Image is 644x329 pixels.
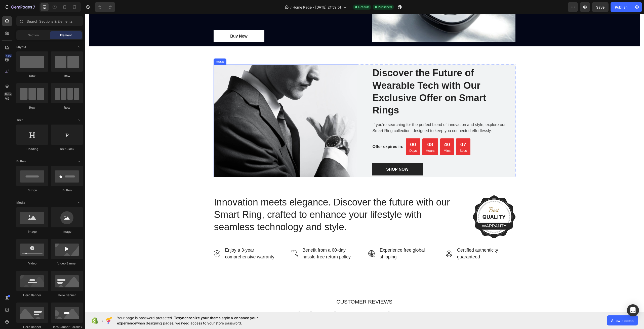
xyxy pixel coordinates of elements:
[117,315,278,326] span: Your page is password protected. To when designing pages, we need access to your store password.
[611,318,634,323] span: Allow access
[359,134,366,139] p: Mins
[75,43,83,51] span: Toggle open
[16,147,48,151] div: Heading
[75,199,83,207] span: Toggle open
[341,126,350,134] div: 08
[51,261,83,266] div: Video Banner
[2,2,37,12] button: 7
[16,293,48,297] div: Hero Banner
[51,229,83,234] div: Image
[217,232,276,247] div: Benefit from a 60-day hassle-free return policy
[287,52,431,103] h2: Discover the Future of Wearable Tech with Our Exclusive Offer on Smart Rings
[75,157,83,165] span: Toggle open
[16,229,48,234] div: Image
[5,54,12,58] div: 450
[284,236,291,243] img: Alt Image
[372,232,431,247] div: Certified authenticity guaranteed
[117,316,258,325] span: synchronize your theme style & enhance your experience
[375,134,382,139] p: Secs
[129,182,374,220] h2: Innovation meets elegance. Discover the future with our Smart Ring, crafted to enhance your lifes...
[290,5,292,10] span: /
[378,5,392,9] span: Published
[129,294,431,312] h2: Insights from Modern Users
[375,126,382,134] div: 07
[145,19,163,25] div: Buy Now
[358,5,369,9] span: Default
[75,116,83,124] span: Toggle open
[607,315,638,325] button: Allow access
[51,147,83,151] div: Text Block
[51,188,83,193] div: Button
[301,152,324,158] div: SHOP NOW
[388,181,431,224] img: Alt Image
[325,126,332,134] div: 00
[627,304,639,316] div: Open Intercom Messenger
[129,16,180,28] button: Buy Now
[16,45,26,49] span: Layout
[16,105,48,110] div: Row
[611,2,632,12] button: Publish
[16,261,48,266] div: Video
[295,232,353,247] div: Experience free global shipping
[51,293,83,297] div: Hero Banner
[293,5,341,10] span: Home Page - [DATE] 21:59:51
[16,74,48,78] div: Row
[33,4,35,10] p: 7
[130,45,141,50] div: Image
[361,236,368,243] img: Alt Image
[51,74,83,78] div: Row
[16,159,26,164] span: Button
[85,14,644,312] iframe: Design area
[95,2,115,12] div: Undo/Redo
[129,50,272,163] img: Alt Image
[287,107,431,120] div: If you're searching for the perfect blend of innovation and style, explore our Smart Ring collect...
[325,134,332,139] p: Days
[341,134,350,139] p: Hours
[287,149,338,161] button: SHOP NOW
[140,232,199,247] div: Enjoy a 3-year comprehensive warranty
[16,200,25,205] span: Media
[206,236,213,243] img: Alt Image
[28,33,39,38] span: Section
[359,126,366,134] div: 40
[287,129,319,136] div: Offer expires in:
[16,188,48,193] div: Button
[16,16,83,26] input: Search Sections & Elements
[60,33,72,38] span: Element
[592,2,609,12] button: Save
[129,283,431,292] div: CUSTOMER REVIEWS
[51,105,83,110] div: Row
[16,118,23,122] span: Text
[129,236,136,243] img: Alt Image
[615,5,627,10] div: Publish
[4,92,12,96] div: Beta
[596,5,605,9] span: Save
